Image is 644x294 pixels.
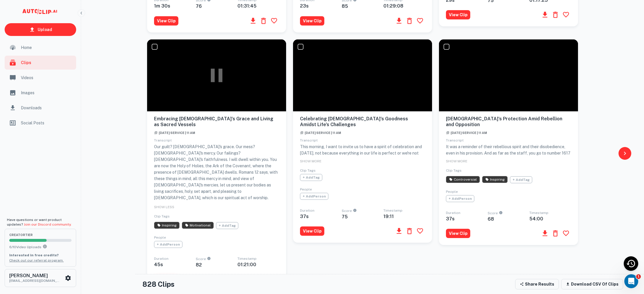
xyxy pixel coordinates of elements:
span: People [154,235,166,239]
p: [EMAIL_ADDRESS][DOMAIN_NAME] [9,278,61,283]
h6: 54:00 [529,216,571,222]
h6: 75 [342,214,383,219]
span: + Add Tag [510,176,532,183]
a: Upload [5,23,76,36]
span: Duration [300,208,314,213]
span: SHOW MORE [446,159,467,163]
h6: 23 s [300,3,342,9]
span: Transcript [446,138,464,142]
h6: 45 s [154,262,196,267]
span: Transcript [300,138,318,142]
p: This morning, I want to invite us to have a spirit of celebration and [DATE], not because everyth... [300,144,425,207]
h6: 1m 30 s [154,3,196,9]
a: [DATE] Service | 11 AM [446,130,487,135]
span: Have questions or want product updates? [7,218,72,226]
button: View Clip [300,226,324,236]
h6: 76 [196,3,237,9]
button: Share Results [515,279,559,289]
div: An AI-calculated score on a clip's engagement potential, scored from 0 to 100. [352,209,357,214]
span: [DATE] Service | 11 AM [154,131,195,135]
a: Clips [5,56,76,70]
div: An AI-calculated score on a clip's engagement potential, scored from 0 to 100. [498,211,503,216]
span: + Add Person [300,193,328,200]
span: AI has identified this clip as Motivational [182,222,214,229]
a: [DATE] Service | 11 AM [300,130,341,135]
h6: 19:11 [383,214,425,219]
button: creatorTier6/10Video UploadsYou can upload 10 videos per month on the creator tier. Upgrade to up... [5,229,76,266]
span: 1 [636,274,641,279]
span: + Add Tag [300,174,322,181]
span: Clip Tags [446,168,462,173]
h6: 01:31:45 [237,3,279,9]
h4: 828 Clips [142,279,175,289]
span: Timestamp [529,211,548,215]
button: View Clip [300,16,324,26]
div: Recent Activity [624,256,638,271]
h6: 37 s [300,214,342,219]
span: Social Posts [21,120,73,126]
h6: [DEMOGRAPHIC_DATA]'s Protection Amid Rebellion and Opposition [446,116,571,128]
span: + Add Person [446,195,474,202]
span: Timestamp [237,257,257,261]
span: People [446,190,458,194]
span: creator Tier [9,233,72,237]
a: Check out our referral program. [9,258,64,262]
span: [DATE] Service | 11 AM [300,131,341,135]
h6: 01:29:08 [383,3,425,9]
h6: 01:21:00 [237,262,279,267]
p: Interested in free credits? [9,253,72,258]
span: Score [196,257,237,262]
span: Clip Tags [300,168,316,173]
span: Duration [446,211,460,215]
span: Transcript [154,138,172,142]
span: Score [488,211,529,216]
a: Join our Discord community. [24,222,72,226]
iframe: Intercom live chat [624,274,638,288]
button: View Clip [446,10,470,19]
p: 6 / 10 Video Uploads [9,244,72,250]
h6: [PERSON_NAME] [9,273,61,278]
a: Home [5,41,76,55]
button: [PERSON_NAME][EMAIL_ADDRESS][DOMAIN_NAME] [5,269,76,287]
h6: Celebrating [DEMOGRAPHIC_DATA]'s Goodness Amidst Life's Challenges [300,116,425,128]
h6: 82 [196,262,237,268]
span: Timestamp [383,208,402,213]
a: Social Posts [5,116,76,130]
p: Upload [38,26,52,33]
h6: 85 [342,3,383,9]
button: View Clip [154,16,178,26]
span: Home [21,44,73,51]
span: + Add Tag [216,222,238,229]
span: Clip Tags [154,214,170,218]
span: Downloads [21,105,73,111]
h6: Embracing [DEMOGRAPHIC_DATA]'s Grace and Living as Sacred Vessels [154,116,279,128]
span: Videos [21,75,73,81]
a: Videos [5,71,76,85]
span: Clips [21,59,73,66]
span: Score [342,209,383,214]
button: View Clip [446,229,470,238]
button: Download CSV of clips [561,279,623,289]
span: AI has identified this clip as Inspiring [154,222,180,229]
h6: 37 s [446,216,488,222]
span: Images [21,90,73,96]
span: SHOW MORE [300,159,321,163]
h6: 68 [488,216,529,222]
span: AI has identified this clip as Controversial [446,176,480,183]
span: People [300,187,312,191]
span: Duration [154,257,169,261]
span: [DATE] Service | 11 AM [446,131,487,135]
a: Downloads [5,101,76,115]
div: An AI-calculated score on a clip's engagement potential, scored from 0 to 100. [206,257,211,262]
span: SHOW LESS [154,205,174,209]
span: AI has identified this clip as Inspiring [482,176,508,183]
p: Our guilt? [DEMOGRAPHIC_DATA]'s grace. Our mess? [DEMOGRAPHIC_DATA]'s mercy. Our failings? [DEMOG... [154,144,279,201]
a: Images [5,86,76,100]
p: It was a reminder of their rebellious spirit and their disobedience, even in his provision. And a... [446,144,571,233]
